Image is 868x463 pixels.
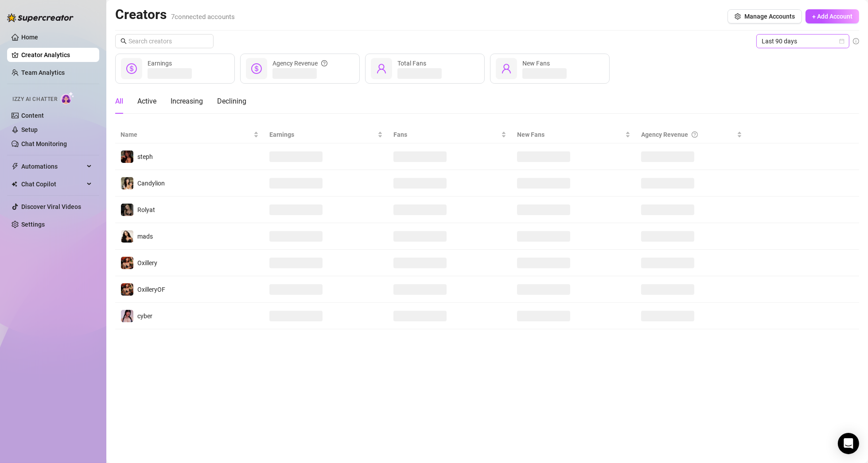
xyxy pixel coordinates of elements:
span: Fans [393,130,500,139]
div: All [115,96,123,107]
div: Increasing [171,96,203,107]
span: dollar-circle [251,63,262,74]
span: Oxillery [137,259,157,266]
span: search [121,38,127,44]
img: Chat Copilot [12,181,17,187]
div: Open Intercom Messenger [838,433,859,454]
span: question-circle [321,58,327,68]
img: cyber [121,310,133,322]
span: Automations [21,159,84,174]
th: Fans [388,126,512,143]
span: 7 connected accounts [171,13,235,21]
span: user [501,63,512,74]
span: dollar-circle [126,63,137,74]
h2: Creators [115,6,235,23]
th: Earnings [264,126,388,143]
a: Settings [21,221,45,228]
a: Creator Analytics [21,48,92,62]
span: Earnings [269,130,376,139]
img: Candylion [121,177,133,189]
span: New Fans [522,60,550,67]
a: Chat Monitoring [21,140,67,147]
a: Home [21,34,38,41]
a: Content [21,112,44,119]
button: Manage Accounts [728,9,802,23]
button: + Add Account [806,9,859,23]
span: cyber [137,313,152,320]
span: Manage Accounts [744,13,795,20]
div: Declining [217,96,246,107]
span: mads [137,233,153,240]
span: info-circle [853,38,859,44]
img: mads [121,230,133,243]
span: Candylion [137,180,165,187]
div: Agency Revenue [272,58,327,68]
span: calendar [839,39,845,44]
input: Search creators [128,36,201,46]
span: thunderbolt [12,163,19,170]
span: setting [735,13,741,19]
img: AI Chatter [61,92,74,104]
span: Name [121,130,252,139]
span: Earnings [148,60,172,67]
th: New Fans [512,126,636,143]
a: Team Analytics [21,69,65,76]
span: user [376,63,387,74]
a: Discover Viral Videos [21,203,81,210]
img: OxilleryOF [121,283,133,296]
img: Rolyat [121,204,133,216]
span: Rolyat [137,206,155,213]
div: Active [137,96,156,107]
span: New Fans [517,130,623,139]
img: Oxillery [121,257,133,269]
img: steph [121,150,133,163]
span: Last 90 days [762,35,844,48]
span: Chat Copilot [21,177,84,191]
th: Name [115,126,264,143]
div: Agency Revenue [641,130,735,139]
span: Total Fans [397,60,426,67]
span: question-circle [692,130,698,139]
span: steph [137,153,153,160]
img: logo-BBDzfeDw.svg [7,13,74,22]
a: Setup [21,126,38,133]
span: + Add Account [812,13,852,20]
span: OxilleryOF [137,286,165,293]
span: Izzy AI Chatter [12,95,57,104]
